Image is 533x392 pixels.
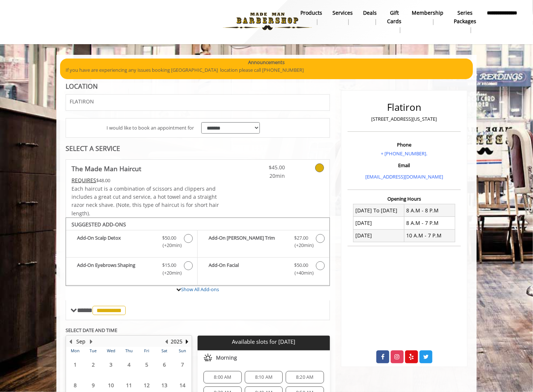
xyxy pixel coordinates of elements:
[203,353,212,362] img: morning slots
[66,347,84,354] th: Mon
[301,9,323,17] b: products
[349,142,459,147] h3: Phone
[203,371,241,384] div: 8:00 AM
[68,338,74,346] button: Previous Month
[102,347,120,354] th: Wed
[66,218,330,286] div: The Made Man Haircut Add-onS
[349,115,459,123] p: [STREET_ADDRESS][US_STATE]
[349,102,459,113] h2: Flatiron
[363,9,377,17] b: Deals
[387,9,402,25] b: gift cards
[66,66,467,74] p: If you have are experiencing any issues booking [GEOGRAPHIC_DATA] location please call [PHONE_NUM...
[70,99,94,104] span: FLATIRON
[156,347,173,354] th: Sat
[138,347,156,354] th: Fri
[407,8,449,27] a: MembershipMembership
[84,347,102,354] th: Tue
[245,371,283,384] div: 8:10 AM
[296,8,328,27] a: Productsproducts
[353,217,404,229] td: [DATE]
[353,229,404,242] td: [DATE]
[382,8,407,35] a: Gift cardsgift cards
[163,338,169,346] button: Previous Year
[174,347,192,354] th: Sun
[449,8,482,35] a: Series packagesSeries packages
[358,8,382,27] a: DealsDeals
[88,338,94,346] button: Next Month
[365,173,443,180] a: [EMAIL_ADDRESS][DOMAIN_NAME]
[66,145,330,152] div: SELECT A SERVICE
[171,338,182,346] button: 2025
[181,286,219,293] a: Show All Add-ons
[348,196,461,201] h3: Opening Hours
[66,82,98,91] b: LOCATION
[349,163,459,168] h3: Email
[454,9,477,25] b: Series packages
[72,221,126,228] b: SUGGESTED ADD-ONS
[248,59,285,66] b: Announcements
[353,204,404,217] td: [DATE] To [DATE]
[66,327,117,333] b: SELECT DATE AND TIME
[404,204,455,217] td: 8 A.M - 8 P.M
[296,374,313,380] span: 8:20 AM
[214,374,231,380] span: 8:00 AM
[404,217,455,229] td: 8 A.M - 7 P.M
[328,8,358,27] a: ServicesServices
[216,355,237,361] span: Morning
[286,371,324,384] div: 8:20 AM
[404,229,455,242] td: 10 A.M - 7 P.M
[184,338,190,346] button: Next Year
[217,1,318,42] img: Made Man Barbershop logo
[201,339,327,345] p: Available slots for [DATE]
[333,9,353,17] b: Services
[255,374,272,380] span: 8:10 AM
[120,347,137,354] th: Thu
[77,338,86,346] button: Sep
[412,9,444,17] b: Membership
[381,150,427,157] a: + [PHONE_NUMBER].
